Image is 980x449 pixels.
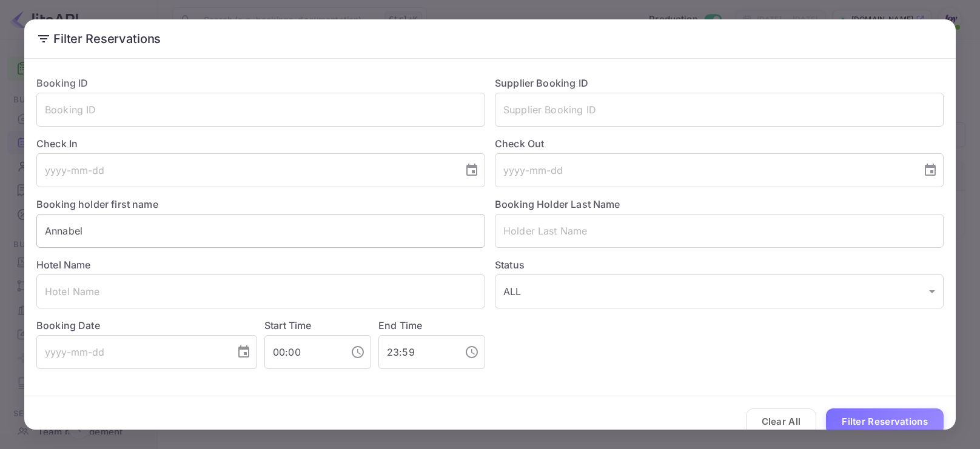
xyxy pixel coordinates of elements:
input: yyyy-mm-dd [495,153,913,187]
input: Holder Last Name [495,214,944,248]
div: ALL [495,274,944,308]
input: Hotel Name [36,274,485,308]
button: Choose time, selected time is 11:59 PM [460,340,484,364]
button: Filter Reservations [826,408,944,434]
label: Booking Holder Last Name [495,198,620,210]
label: Status [495,258,944,272]
label: Start Time [264,319,312,331]
input: hh:mm [264,335,341,369]
label: Check In [36,136,485,151]
h2: Filter Reservations [24,19,956,58]
input: Booking ID [36,93,485,127]
label: End Time [378,319,422,331]
input: Holder First Name [36,214,485,248]
label: Booking ID [36,77,89,89]
label: Booking holder first name [36,198,158,210]
label: Check Out [495,136,944,151]
button: Choose date [460,158,484,182]
button: Choose date [918,158,942,182]
button: Clear All [746,408,817,434]
label: Hotel Name [36,259,91,271]
label: Booking Date [36,318,257,333]
button: Choose date [232,340,256,364]
input: yyyy-mm-dd [36,335,227,369]
button: Choose time, selected time is 12:00 AM [346,340,370,364]
input: Supplier Booking ID [495,93,944,127]
input: hh:mm [378,335,455,369]
input: yyyy-mm-dd [36,153,455,187]
label: Supplier Booking ID [495,77,588,89]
